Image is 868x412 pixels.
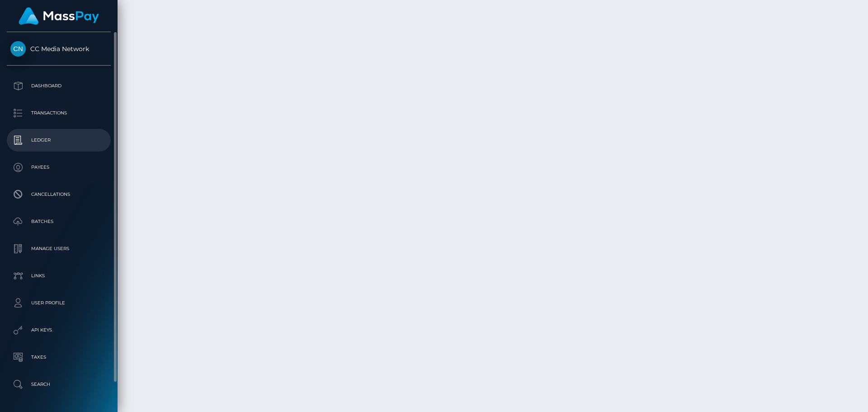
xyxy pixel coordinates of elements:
[7,75,111,97] a: Dashboard
[7,45,111,53] span: CC Media Network
[10,350,107,364] p: Taxes
[7,373,111,396] a: Search
[10,161,107,174] p: Payees
[10,378,107,391] p: Search
[10,242,107,256] p: Manage Users
[10,323,107,337] p: API Keys
[10,41,26,57] img: CC Media Network
[19,7,99,25] img: MassPay Logo
[7,183,111,206] a: Cancellations
[10,269,107,283] p: Links
[7,346,111,369] a: Taxes
[7,129,111,152] a: Ledger
[7,156,111,179] a: Payees
[7,237,111,260] a: Manage Users
[7,265,111,287] a: Links
[10,133,107,147] p: Ledger
[10,79,107,93] p: Dashboard
[10,106,107,120] p: Transactions
[7,292,111,314] a: User Profile
[7,319,111,341] a: API Keys
[10,215,107,228] p: Batches
[10,188,107,201] p: Cancellations
[7,102,111,124] a: Transactions
[7,210,111,233] a: Batches
[10,296,107,310] p: User Profile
